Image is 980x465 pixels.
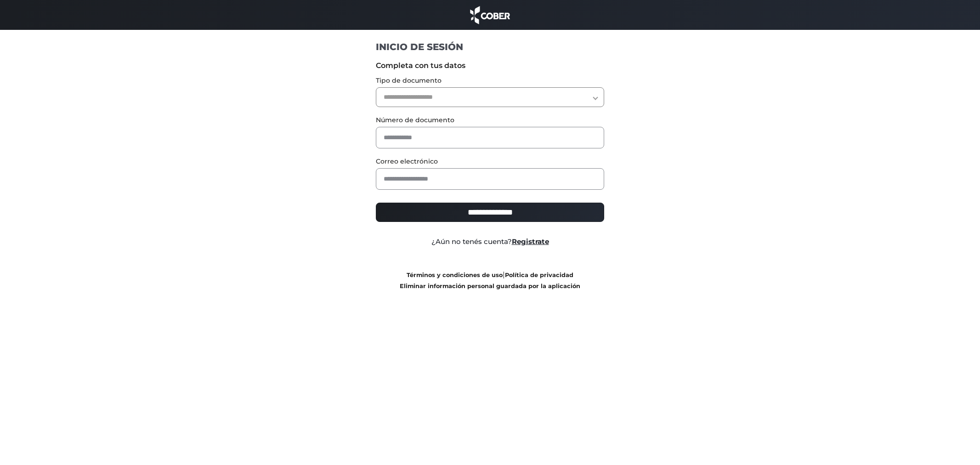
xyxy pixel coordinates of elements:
a: Términos y condiciones de uso [407,272,503,278]
label: Número de documento [376,115,604,125]
a: Registrate [512,237,549,246]
a: Eliminar información personal guardada por la aplicación [400,283,580,289]
a: Política de privacidad [505,272,573,278]
img: cober_marca.png [468,5,513,25]
label: Tipo de documento [376,76,604,85]
h1: INICIO DE SESIÓN [376,41,604,53]
label: Correo electrónico [376,157,604,166]
div: | [369,269,611,291]
div: ¿Aún no tenés cuenta? [369,237,611,247]
label: Completa con tus datos [376,60,604,71]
